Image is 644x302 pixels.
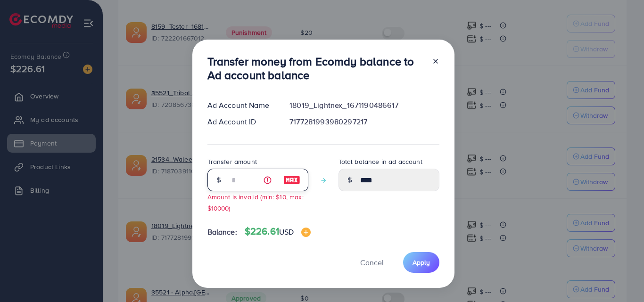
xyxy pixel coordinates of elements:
small: Amount is invalid (min: $10, max: $10000) [207,192,304,212]
iframe: Chat [604,260,637,295]
div: 18019_Lightnex_1671190486617 [282,100,446,111]
img: image [283,174,300,186]
span: Cancel [360,257,384,268]
h3: Transfer money from Ecomdy balance to Ad account balance [207,55,424,82]
label: Total balance in ad account [339,157,422,166]
div: Ad Account Name [200,100,282,111]
span: USD [279,227,294,237]
button: Apply [403,252,439,272]
label: Transfer amount [207,157,257,166]
img: image [301,228,311,237]
h4: $226.61 [245,226,311,237]
div: Ad Account ID [200,116,282,127]
span: Balance: [207,227,237,237]
span: Apply [413,258,430,267]
button: Cancel [348,252,396,272]
div: 7177281993980297217 [282,116,446,127]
